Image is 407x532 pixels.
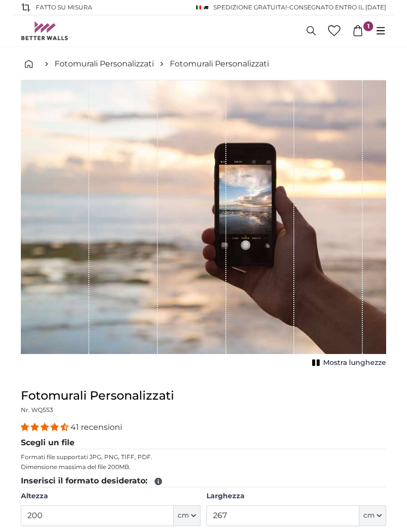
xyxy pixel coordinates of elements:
span: - [287,3,386,11]
legend: Scegli un file [21,437,386,449]
span: Consegnato entro il [DATE] [289,3,386,11]
img: Betterwalls [21,21,68,40]
h1: Fotomurali Personalizzati [21,388,386,404]
label: Altezza [21,491,201,501]
a: Fotomurali Personalizzati [170,58,269,70]
button: Mostra lunghezze [309,356,386,370]
span: cm [363,511,375,521]
p: Dimensione massima del file 200MB. [21,463,386,471]
span: Fatto su misura [36,3,92,12]
img: Italia [196,5,201,9]
span: Mostra lunghezze [323,358,386,368]
legend: Inserisci il formato desiderato: [21,475,386,487]
span: cm [178,511,189,521]
button: cm [174,505,201,526]
span: 4.39 stars [21,422,70,432]
div: 1 of 1 [21,80,386,370]
a: Fotomurali Personalizzati [55,58,154,70]
p: Formati file supportati JPG, PNG, TIFF, PDF. [21,453,386,461]
label: Larghezza [206,491,386,501]
span: Spedizione GRATUITA! [213,3,287,11]
button: cm [359,505,386,526]
nav: breadcrumbs [21,48,386,80]
span: Nr. WQ553 [21,406,53,414]
span: 1 [363,21,373,31]
span: 41 recensioni [70,422,122,432]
